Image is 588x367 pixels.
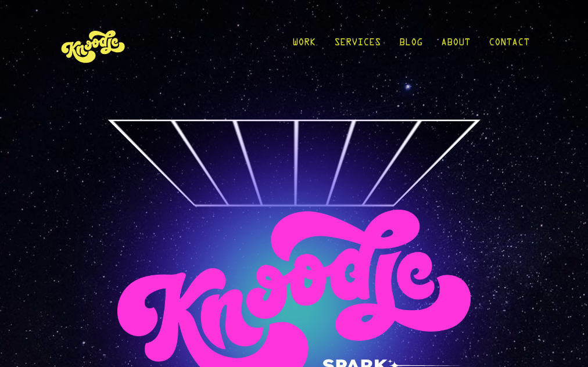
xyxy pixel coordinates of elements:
a: Blog [399,19,422,73]
a: Services [334,19,381,73]
a: Contact [489,19,529,73]
a: About [441,19,470,73]
img: KnoLogo(yellow) [59,19,128,73]
a: Work [292,19,315,73]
